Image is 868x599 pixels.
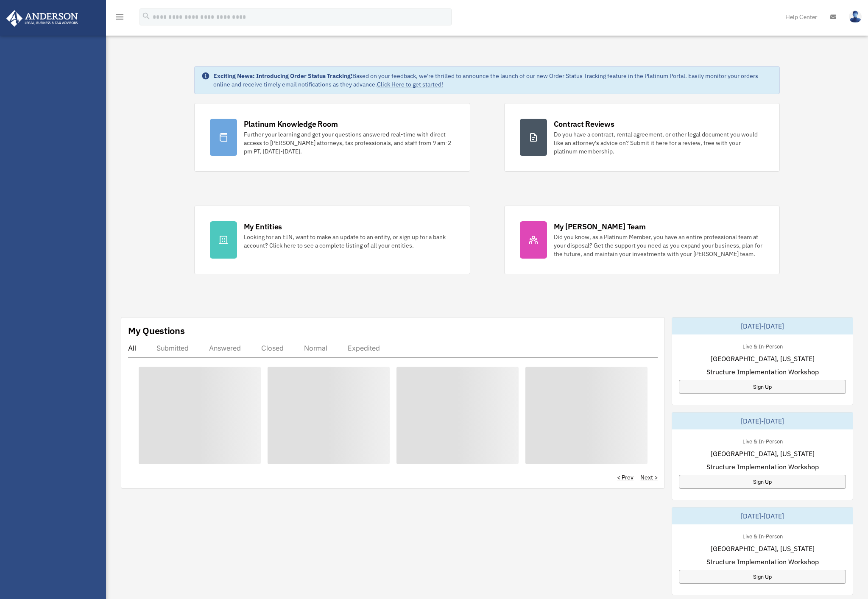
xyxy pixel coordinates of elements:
div: Live & In-Person [736,436,790,445]
a: < Prev [617,473,634,482]
i: menu [114,12,125,22]
span: [GEOGRAPHIC_DATA], [US_STATE] [711,449,815,459]
div: Do you have a contract, rental agreement, or other legal document you would like an attorney's ad... [554,130,765,156]
div: Normal [304,344,327,352]
div: Closed [261,344,284,352]
a: Sign Up [679,570,846,584]
div: [DATE]-[DATE] [672,318,853,334]
div: Answered [209,344,241,352]
a: Sign Up [679,475,846,489]
span: Structure Implementation Workshop [706,462,819,472]
strong: Exciting News: Introducing Order Status Tracking! [213,72,352,80]
div: My [PERSON_NAME] Team [554,221,646,232]
div: Based on your feedback, we're thrilled to announce the launch of our new Order Status Tracking fe... [213,72,773,89]
a: My [PERSON_NAME] Team Did you know, as a Platinum Member, you have an entire professional team at... [504,206,780,274]
a: My Entities Looking for an EIN, want to make an update to an entity, or sign up for a bank accoun... [194,206,470,274]
a: Contract Reviews Do you have a contract, rental agreement, or other legal document you would like... [504,103,780,172]
div: Looking for an EIN, want to make an update to an entity, or sign up for a bank account? Click her... [244,233,455,250]
div: Did you know, as a Platinum Member, you have an entire professional team at your disposal? Get th... [554,233,765,258]
div: My Entities [244,221,282,232]
div: Expedited [348,344,380,352]
div: [DATE]-[DATE] [672,507,853,524]
div: Submitted [156,344,189,352]
a: Click Here to get started! [377,81,443,88]
span: [GEOGRAPHIC_DATA], [US_STATE] [711,543,815,554]
div: Platinum Knowledge Room [244,119,338,129]
div: Contract Reviews [554,119,614,129]
span: Structure Implementation Workshop [706,367,819,377]
i: search [142,11,151,21]
span: [GEOGRAPHIC_DATA], [US_STATE] [711,354,815,364]
img: User Pic [849,11,862,23]
div: My Questions [128,324,185,337]
a: menu [114,15,125,22]
div: [DATE]-[DATE] [672,412,853,429]
div: Live & In-Person [736,531,790,540]
a: Next > [640,473,658,482]
div: All [128,344,136,352]
span: Structure Implementation Workshop [706,557,819,567]
a: Sign Up [679,380,846,394]
a: Platinum Knowledge Room Further your learning and get your questions answered real-time with dire... [194,103,470,172]
div: Further your learning and get your questions answered real-time with direct access to [PERSON_NAM... [244,130,455,156]
img: Anderson Advisors Platinum Portal [4,10,81,27]
div: Live & In-Person [736,341,790,350]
